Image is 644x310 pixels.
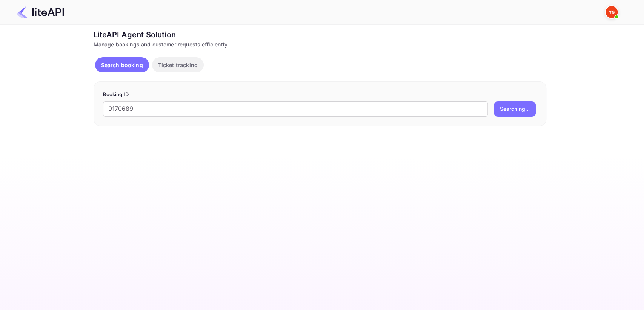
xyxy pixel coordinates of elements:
img: LiteAPI Logo [17,6,64,18]
p: Booking ID [103,91,537,98]
div: LiteAPI Agent Solution [94,29,546,40]
p: Search booking [101,61,143,69]
input: Enter Booking ID (e.g., 63782194) [103,101,488,117]
img: Yandex Support [606,6,618,18]
div: Manage bookings and customer requests efficiently. [94,40,546,48]
button: Searching... [494,101,536,117]
p: Ticket tracking [158,61,198,69]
